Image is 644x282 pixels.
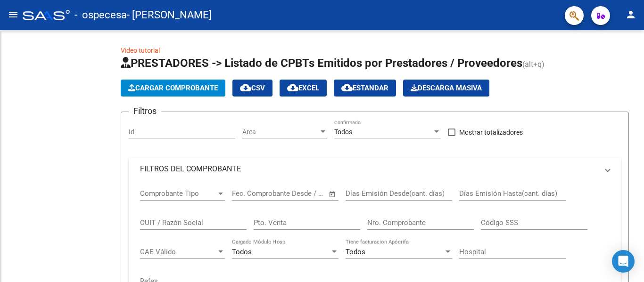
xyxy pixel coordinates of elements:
span: CSV [240,84,265,92]
button: Cargar Comprobante [121,80,225,97]
mat-icon: cloud_download [287,82,298,93]
a: Video tutorial [121,47,160,54]
span: EXCEL [287,84,319,92]
input: Start date [232,189,263,198]
span: Comprobante Tipo [140,189,216,198]
h3: Filtros [129,105,161,118]
button: EXCEL [280,80,327,97]
mat-panel-title: FILTROS DEL COMPROBANTE [140,164,598,174]
mat-icon: person [625,9,636,20]
button: Open calendar [327,189,338,200]
div: Open Intercom Messenger [612,250,635,273]
span: Todos [232,248,252,256]
mat-icon: menu [8,9,19,20]
span: Todos [334,128,352,136]
span: Mostrar totalizadores [459,127,523,138]
span: Estandar [341,84,388,92]
button: Descarga Masiva [403,80,489,97]
span: PRESTADORES -> Listado de CPBTs Emitidos por Prestadores / Proveedores [121,56,522,70]
span: (alt+q) [522,60,545,69]
mat-icon: cloud_download [341,82,353,93]
mat-expansion-panel-header: FILTROS DEL COMPROBANTE [129,158,621,180]
button: CSV [232,80,272,97]
span: CAE Válido [140,248,216,256]
span: Area [242,128,319,136]
span: - ospecesa [74,5,127,25]
span: - [PERSON_NAME] [127,5,212,25]
input: End date [271,189,317,198]
mat-icon: cloud_download [240,82,251,93]
span: Todos [346,248,365,256]
app-download-masive: Descarga masiva de comprobantes (adjuntos) [403,80,489,97]
span: Descarga Masiva [411,84,482,92]
button: Estandar [334,80,396,97]
span: Cargar Comprobante [128,84,218,92]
